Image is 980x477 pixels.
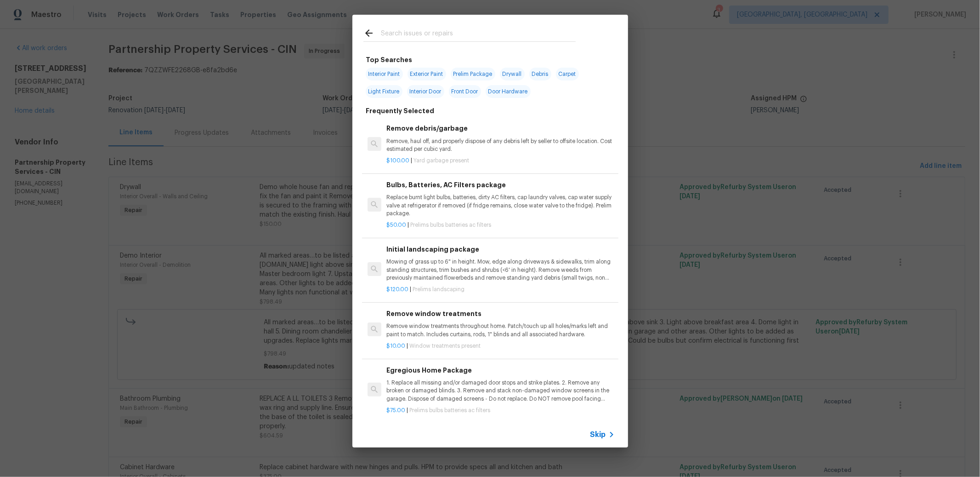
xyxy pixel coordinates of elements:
[386,407,614,414] p: |
[386,244,614,254] h6: Initial landscaping package
[381,28,576,41] input: Search issues or repairs
[386,342,614,350] p: |
[386,408,405,413] span: $75.00
[529,68,551,80] span: Debris
[386,222,406,228] span: $50.00
[386,258,614,282] p: Mowing of grass up to 6" in height. Mow, edge along driveways & sidewalks, trim along standing st...
[407,85,444,98] span: Interior Door
[486,85,531,98] span: Door Hardware
[366,106,435,116] h6: Frequently Selected
[413,287,465,292] span: Prelims landscaping
[500,68,525,80] span: Drywall
[408,68,446,80] span: Exterior Paint
[386,194,614,217] p: Replace burnt light bulbs, batteries, dirty AC filters, cap laundry valves, cap water supply valv...
[366,68,403,80] span: Interior Paint
[556,68,579,80] span: Carpet
[409,408,490,413] span: Prelims bulbs batteries ac filters
[451,68,495,80] span: Prelim Package
[386,123,614,133] h6: Remove debris/garbage
[449,85,481,98] span: Front Door
[386,322,614,338] p: Remove window treatments throughout home. Patch/touch up all holes/marks left and paint to match....
[386,221,614,229] p: |
[386,286,614,293] p: |
[386,379,614,402] p: 1. Replace all missing and/or damaged door stops and strike plates. 2. Remove any broken or damag...
[386,180,614,190] h6: Bulbs, Batteries, AC Filters package
[386,158,409,163] span: $100.00
[386,287,408,292] span: $120.00
[386,343,405,349] span: $10.00
[410,222,491,228] span: Prelims bulbs batteries ac filters
[366,85,402,98] span: Light Fixture
[414,158,469,163] span: Yard garbage present
[409,343,481,349] span: Window treatments present
[386,309,614,319] h6: Remove window treatments
[386,138,614,153] p: Remove, haul off, and properly dispose of any debris left by seller to offsite location. Cost est...
[386,157,614,165] p: |
[590,430,606,439] span: Skip
[386,365,614,375] h6: Egregious Home Package
[366,55,413,65] h6: Top Searches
